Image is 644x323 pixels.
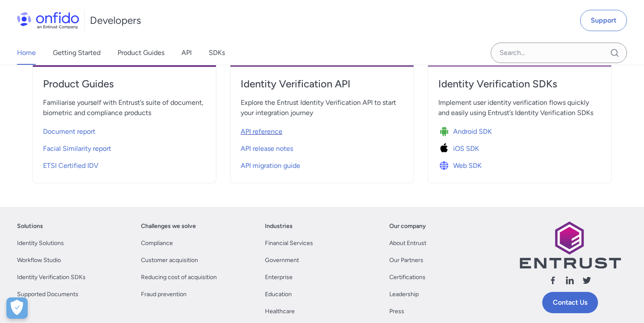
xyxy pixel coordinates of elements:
[438,77,601,98] a: Identity Verification SDKs
[582,275,592,288] a: Follow us X (Twitter)
[438,98,601,118] span: Implement user identity verification flows quickly and easily using Entrust’s Identity Verificati...
[582,275,592,286] svg: Follow us X (Twitter)
[17,12,79,29] img: Onfido Logo
[43,121,206,138] a: Document report
[17,238,64,248] a: Identity Solutions
[438,160,453,172] img: Icon Web SDK
[17,221,43,231] a: Solutions
[43,161,98,171] span: ETSI Certified IDV
[491,43,627,63] input: Onfido search input field
[141,272,217,283] a: Reducing cost of acquisition
[6,297,28,319] button: Open Preferences
[453,144,479,154] span: iOS SDK
[241,138,403,156] a: API release notes
[241,77,403,91] h4: Identity Verification API
[265,255,299,265] a: Government
[17,255,61,265] a: Workflow Studio
[565,275,575,286] svg: Follow us linkedin
[389,221,426,231] a: Our company
[241,144,293,154] span: API release notes
[43,77,206,91] h4: Product Guides
[241,121,403,138] a: API reference
[438,77,601,91] h4: Identity Verification SDKs
[438,138,601,156] a: Icon iOS SDKiOS SDK
[141,238,173,248] a: Compliance
[17,41,36,65] a: Home
[542,292,598,313] a: Contact Us
[565,275,575,288] a: Follow us linkedin
[580,10,627,31] a: Support
[389,289,419,300] a: Leadership
[43,98,206,118] span: Familiarise yourself with Entrust’s suite of document, biometric and compliance products
[548,275,558,286] svg: Follow us facebook
[438,156,601,173] a: Icon Web SDKWeb SDK
[265,238,313,248] a: Financial Services
[241,156,403,173] a: API migration guide
[43,77,206,98] a: Product Guides
[118,41,164,65] a: Product Guides
[241,98,403,118] span: Explore the Entrust Identity Verification API to start your integration journey
[141,289,187,300] a: Fraud prevention
[43,127,95,137] span: Document report
[389,306,404,317] a: Press
[209,41,225,65] a: SDKs
[43,144,111,154] span: Facial Similarity report
[453,161,482,171] span: Web SDK
[519,221,621,268] img: Entrust logo
[265,221,293,231] a: Industries
[141,255,198,265] a: Customer acquisition
[141,221,196,231] a: Challenges we solve
[17,289,78,300] a: Supported Documents
[241,77,403,98] a: Identity Verification API
[438,126,453,138] img: Icon Android SDK
[265,306,295,317] a: Healthcare
[181,41,192,65] a: API
[265,272,293,283] a: Enterprise
[389,238,426,248] a: About Entrust
[265,289,292,300] a: Education
[453,127,492,137] span: Android SDK
[389,255,423,265] a: Our Partners
[43,138,206,156] a: Facial Similarity report
[389,272,425,283] a: Certifications
[241,161,300,171] span: API migration guide
[438,143,453,155] img: Icon iOS SDK
[43,156,206,173] a: ETSI Certified IDV
[548,275,558,288] a: Follow us facebook
[90,14,141,27] h1: Developers
[241,127,282,137] span: API reference
[17,272,86,283] a: Identity Verification SDKs
[53,41,101,65] a: Getting Started
[438,121,601,138] a: Icon Android SDKAndroid SDK
[6,297,28,319] div: Cookie Preferences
